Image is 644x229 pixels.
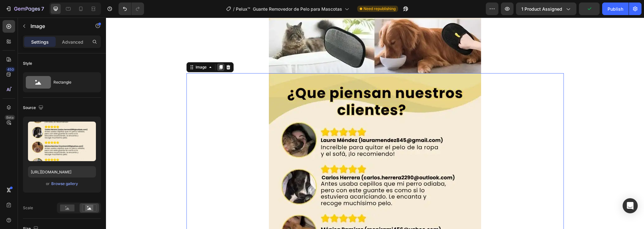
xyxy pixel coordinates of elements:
div: Image [88,47,102,52]
div: Publish [608,6,623,12]
p: Image [31,22,84,30]
p: Settings [31,39,49,45]
span: / [233,6,235,12]
button: 1 product assigned [516,3,576,15]
div: Style [23,61,32,66]
p: 7 [41,5,44,13]
button: Publish [602,3,629,15]
div: Scale [23,205,33,211]
div: Rectangle [53,75,92,90]
button: Browse gallery [51,181,78,187]
p: Advanced [62,39,83,45]
div: Undo/Redo [119,3,144,15]
div: Beta [5,115,15,120]
div: Source [23,104,45,112]
img: preview-image [28,122,96,161]
div: 450 [6,67,15,72]
span: or [46,180,50,188]
div: Open Intercom Messenger [623,198,638,213]
button: 7 [3,3,47,15]
input: https://example.com/image.jpg [28,166,96,177]
span: 1 product assigned [521,6,562,12]
span: Pelux™ Guante Removedor de Pelo para Mascotas [236,6,342,12]
iframe: Design area [106,18,644,229]
span: Need republishing [364,6,396,12]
